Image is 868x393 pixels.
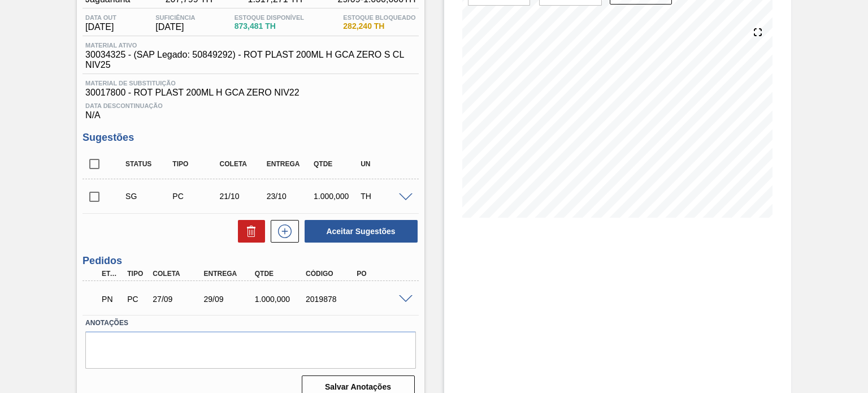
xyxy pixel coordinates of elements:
[155,14,195,21] span: Suficiência
[85,315,415,331] label: Anotações
[85,42,421,49] span: Material ativo
[85,88,415,98] span: 30017800 - ROT PLAST 200ML H GCA ZERO NIV22
[85,50,421,70] span: 30034325 - (SAP Legado: 50849292) - ROT PLAST 200ML H GCA ZERO S CL NIV25
[124,270,150,278] div: Tipo
[123,192,174,201] div: Sugestão Criada
[252,295,308,304] div: 1.000,000
[252,270,308,278] div: Qtde
[303,270,359,278] div: Código
[85,22,116,32] span: [DATE]
[265,220,299,243] div: Nova sugestão
[311,160,362,168] div: Qtde
[311,192,362,201] div: 1.000,000
[201,270,257,278] div: Entrega
[83,98,418,120] div: N/A
[305,220,418,243] button: Aceitar Sugestões
[85,102,415,109] span: Data Descontinuação
[358,160,409,168] div: UN
[217,192,268,201] div: 21/10/2025
[264,160,315,168] div: Entrega
[354,270,410,278] div: PO
[124,295,150,304] div: Pedido de Compra
[83,255,418,267] h3: Pedidos
[83,132,418,144] h3: Sugestões
[155,22,195,32] span: [DATE]
[235,14,304,21] span: Estoque Disponível
[170,192,221,201] div: Pedido de Compra
[343,22,415,31] span: 282,240 TH
[150,295,206,304] div: 27/09/2025
[343,14,415,21] span: Estoque Bloqueado
[232,220,265,243] div: Excluir Sugestões
[217,160,268,168] div: Coleta
[303,295,359,304] div: 2019878
[358,192,409,201] div: TH
[85,80,415,87] span: Material de Substituição
[123,160,174,168] div: Status
[235,22,304,31] span: 873,481 TH
[99,287,124,312] div: Pedido em Negociação
[201,295,257,304] div: 29/09/2025
[85,14,116,21] span: Data out
[150,270,206,278] div: Coleta
[170,160,221,168] div: Tipo
[264,192,315,201] div: 23/10/2025
[299,219,419,244] div: Aceitar Sugestões
[102,295,121,304] p: PN
[99,270,124,278] div: Etapa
